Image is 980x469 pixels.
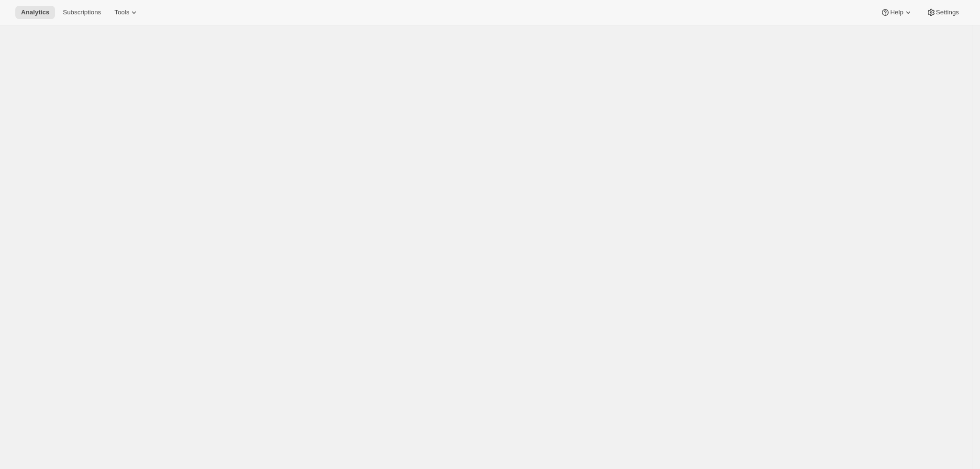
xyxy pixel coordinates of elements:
[109,6,145,19] button: Tools
[21,9,49,16] span: Analytics
[936,9,959,16] span: Settings
[15,6,55,19] button: Analytics
[114,9,129,16] span: Tools
[63,9,101,16] span: Subscriptions
[57,6,107,19] button: Subscriptions
[890,9,903,16] span: Help
[875,6,918,19] button: Help
[921,6,965,19] button: Settings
